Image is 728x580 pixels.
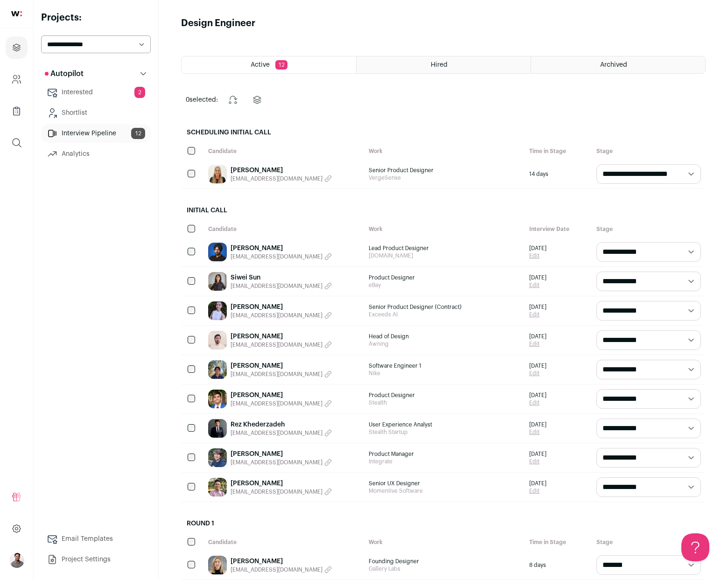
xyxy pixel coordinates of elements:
[529,245,546,252] span: [DATE]
[208,419,227,438] img: 2c9804a3ee6e0c21e0507a7eafa049cd54d2b60f61d97183f19f14e8a89e48df.jpg
[231,312,332,319] button: [EMAIL_ADDRESS][DOMAIN_NAME]
[369,558,520,565] span: Founding Designer
[369,303,520,311] span: Senior Product Designer (Contract)
[231,282,322,290] span: [EMAIL_ADDRESS][DOMAIN_NAME]
[525,534,592,551] div: Time in Stage
[231,449,332,459] a: [PERSON_NAME]
[369,362,520,370] span: Software Engineer 1
[369,311,520,318] span: Exceeds AI
[208,272,227,291] img: 118b8e56572c5ef151c271f124b9114b4a15e8087bd46409e83264a197f2cb8c
[208,360,227,379] img: 0109c31b187d2500adb35694a9bda87b81390c1d9d801bebb6470cd10d0d7847.jpg
[369,421,520,428] span: User Experience Analyst
[529,311,546,318] a: Edit
[231,400,332,407] button: [EMAIL_ADDRESS][DOMAIN_NAME]
[186,97,189,103] span: 0
[231,282,332,290] button: [EMAIL_ADDRESS][DOMAIN_NAME]
[529,303,546,311] span: [DATE]
[231,420,332,429] a: Rez Khederzadeh
[231,175,332,182] button: [EMAIL_ADDRESS][DOMAIN_NAME]
[529,450,546,458] span: [DATE]
[203,534,364,551] div: Candidate
[181,122,706,143] h2: Scheduling Initial Call
[369,274,520,281] span: Product Designer
[592,221,706,238] div: Stage
[181,513,706,534] h2: Round 1
[231,253,332,260] button: [EMAIL_ADDRESS][DOMAIN_NAME]
[181,200,706,221] h2: Initial Call
[45,68,84,79] p: Autopilot
[186,95,218,105] span: selected:
[41,124,151,143] a: Interview Pipeline12
[357,56,531,73] a: Hired
[222,89,244,111] button: Change stage
[231,566,322,573] span: [EMAIL_ADDRESS][DOMAIN_NAME]
[369,450,520,458] span: Product Manager
[231,166,332,175] a: [PERSON_NAME]
[208,301,227,320] img: e40b9d912798b83110039dc8a95d96c13084cb01ba2f7e44ff8563d446ac805f
[529,370,546,377] a: Edit
[41,11,151,24] h2: Projects:
[529,391,546,399] span: [DATE]
[231,370,322,378] span: [EMAIL_ADDRESS][DOMAIN_NAME]
[369,487,520,495] span: Momentive Software
[231,488,322,496] span: [EMAIL_ADDRESS][DOMAIN_NAME]
[231,566,332,573] button: [EMAIL_ADDRESS][DOMAIN_NAME]
[364,221,525,238] div: Work
[231,459,322,466] span: [EMAIL_ADDRESS][DOMAIN_NAME]
[275,60,287,70] span: 12
[9,553,24,568] button: Open dropdown
[251,62,270,68] span: Active
[681,533,709,561] iframe: Toggle Customer Support
[525,551,592,580] div: 8 days
[6,68,28,91] a: Company and ATS Settings
[231,370,332,378] button: [EMAIL_ADDRESS][DOMAIN_NAME]
[41,145,151,163] a: Analytics
[369,399,520,406] span: Stealth
[531,56,705,73] a: Archived
[369,252,520,259] span: [DOMAIN_NAME]
[529,252,546,259] a: Edit
[231,400,322,407] span: [EMAIL_ADDRESS][DOMAIN_NAME]
[369,245,520,252] span: Lead Product Designer
[231,391,332,400] a: [PERSON_NAME]
[181,17,255,30] h1: Design Engineer
[369,281,520,289] span: eBay
[231,175,322,182] span: [EMAIL_ADDRESS][DOMAIN_NAME]
[529,428,546,436] a: Edit
[231,361,332,370] a: [PERSON_NAME]
[369,428,520,436] span: Stealth Startup
[369,174,520,182] span: VergeSense
[41,530,151,548] a: Email Templates
[369,167,520,174] span: Senior Product Designer
[592,143,706,160] div: Stage
[231,244,332,253] a: [PERSON_NAME]
[6,36,28,59] a: Projects
[131,128,145,139] span: 12
[364,534,525,551] div: Work
[529,487,546,495] a: Edit
[369,333,520,340] span: Head of Design
[231,341,322,349] span: [EMAIL_ADDRESS][DOMAIN_NAME]
[231,459,332,466] button: [EMAIL_ADDRESS][DOMAIN_NAME]
[208,390,227,408] img: ba4b0ded6f598dd2f88d9b7ea3c04271bd3431921580038e24031ab436cf18e8.jpg
[231,312,322,319] span: [EMAIL_ADDRESS][DOMAIN_NAME]
[369,458,520,465] span: Integrate
[529,281,546,289] a: Edit
[369,370,520,377] span: Nike
[529,340,546,348] a: Edit
[529,362,546,370] span: [DATE]
[41,64,151,83] button: Autopilot
[41,550,151,569] a: Project Settings
[364,143,525,160] div: Work
[369,340,520,348] span: Awning
[369,391,520,399] span: Product Designer
[529,421,546,428] span: [DATE]
[9,553,24,568] img: 486088-medium_jpg
[231,253,322,260] span: [EMAIL_ADDRESS][DOMAIN_NAME]
[529,399,546,406] a: Edit
[231,429,332,437] button: [EMAIL_ADDRESS][DOMAIN_NAME]
[203,143,364,160] div: Candidate
[231,302,332,312] a: [PERSON_NAME]
[231,273,332,282] a: Siwei Sun
[208,165,227,183] img: ca7bb68d8b2311e46858a121a2bc14520dba8f39d9b604360c316625ddb57202.jpg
